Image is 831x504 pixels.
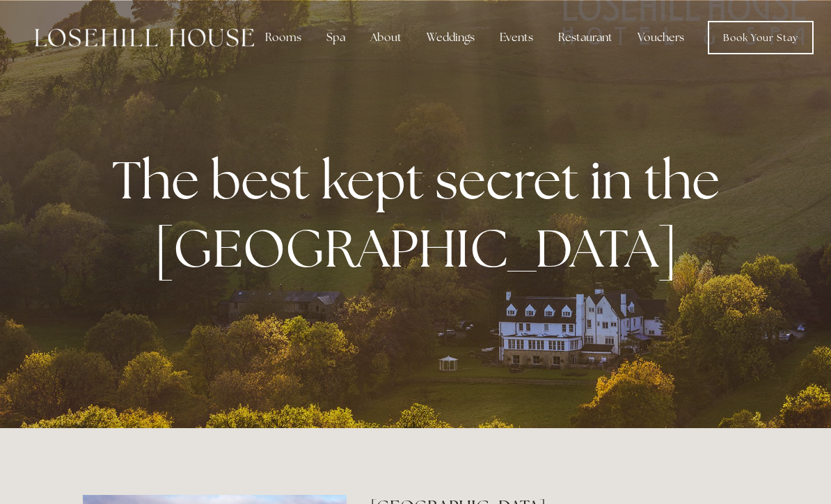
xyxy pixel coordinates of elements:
[489,24,544,52] div: Events
[315,24,356,52] div: Spa
[547,24,624,52] div: Restaurant
[112,145,731,282] strong: The best kept secret in the [GEOGRAPHIC_DATA]
[35,29,254,47] img: Losehill House
[359,24,413,52] div: About
[626,24,695,52] a: Vouchers
[415,24,486,52] div: Weddings
[254,24,312,52] div: Rooms
[708,21,814,54] a: Book Your Stay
